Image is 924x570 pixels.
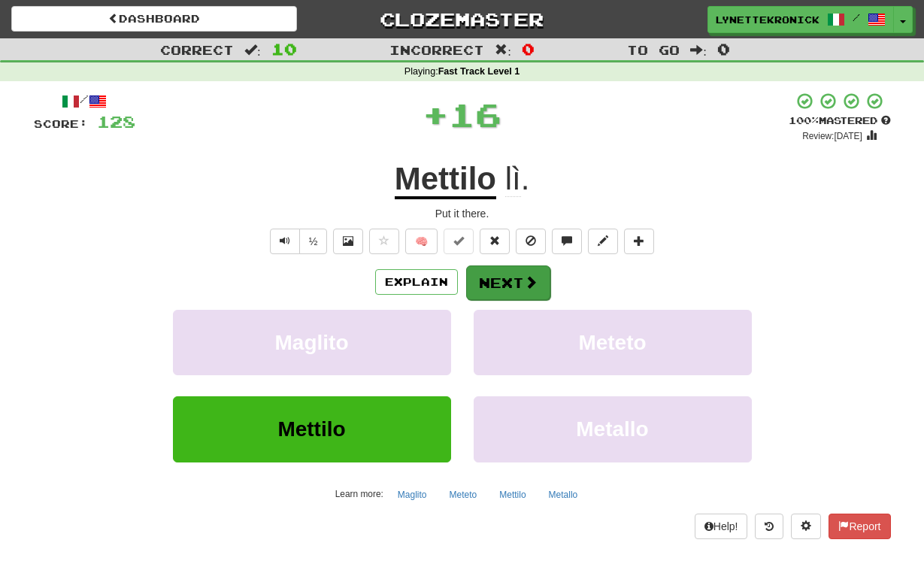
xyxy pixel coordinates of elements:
[275,331,349,354] span: Maglito
[335,489,383,499] small: Learn more:
[474,310,752,375] button: Meteto
[97,112,135,131] span: 128
[627,42,680,57] span: To go
[389,484,435,506] button: Maglito
[423,92,449,137] span: +
[576,417,648,441] span: Metallo
[389,42,484,57] span: Incorrect
[522,40,535,58] span: 0
[474,396,752,462] button: Metallo
[267,229,328,254] div: Text-to-speech controls
[244,44,261,56] span: :
[853,12,860,23] span: /
[789,114,891,128] div: Mastered
[695,514,748,539] button: Help!
[34,206,891,221] div: Put it there.
[34,117,88,130] span: Score:
[552,229,582,254] button: Discuss sentence (alt+u)
[789,114,819,126] span: 100 %
[491,484,534,506] button: Mettilo
[829,514,890,539] button: Report
[449,96,501,133] span: 16
[299,229,328,254] button: ½
[438,66,520,77] strong: Fast Track Level 1
[369,229,399,254] button: Favorite sentence (alt+f)
[271,40,297,58] span: 10
[173,396,451,462] button: Mettilo
[395,161,496,199] u: Mettilo
[405,229,438,254] button: 🧠
[707,6,894,33] a: lynettekronick /
[34,92,135,111] div: /
[375,269,458,295] button: Explain
[11,6,297,32] a: Dashboard
[717,40,730,58] span: 0
[333,229,363,254] button: Show image (alt+x)
[444,229,474,254] button: Set this sentence to 100% Mastered (alt+m)
[578,331,646,354] span: Meteto
[624,229,654,254] button: Add to collection (alt+a)
[277,417,345,441] span: Mettilo
[480,229,510,254] button: Reset to 0% Mastered (alt+r)
[588,229,618,254] button: Edit sentence (alt+d)
[516,229,546,254] button: Ignore sentence (alt+i)
[505,161,521,197] span: lì
[270,229,300,254] button: Play sentence audio (ctl+space)
[466,265,550,300] button: Next
[173,310,451,375] button: Maglito
[541,484,586,506] button: Metallo
[495,44,511,56] span: :
[496,161,529,197] span: .
[716,13,819,26] span: lynettekronick
[802,131,862,141] small: Review: [DATE]
[755,514,783,539] button: Round history (alt+y)
[320,6,605,32] a: Clozemaster
[441,484,486,506] button: Meteto
[160,42,234,57] span: Correct
[690,44,707,56] span: :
